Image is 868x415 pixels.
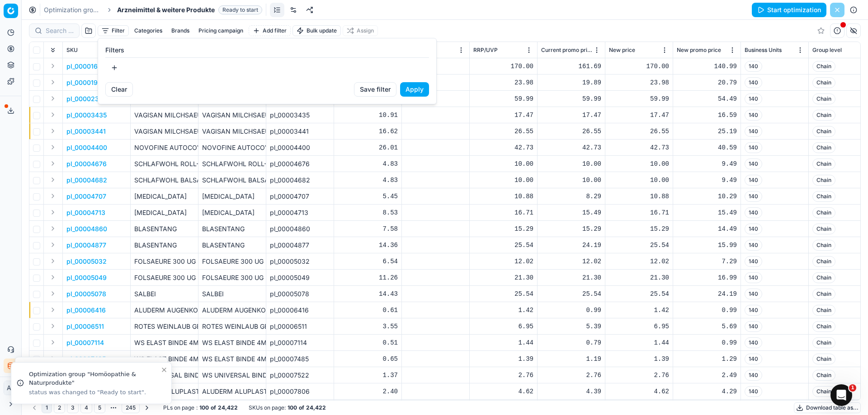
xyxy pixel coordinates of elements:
[105,82,133,97] button: Clear
[354,82,396,97] button: Save filter
[105,46,429,55] label: Filters
[849,384,856,392] span: 1
[830,384,852,406] iframe: Intercom live chat
[400,82,429,97] button: Apply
